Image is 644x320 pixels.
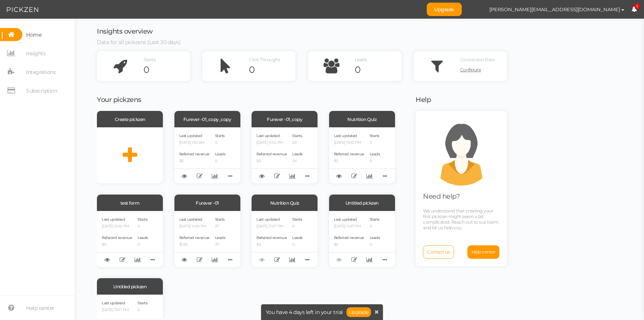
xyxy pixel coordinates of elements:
p: 0 [370,140,380,145]
span: Leads [370,235,380,240]
p: $1.3K [179,242,209,247]
span: Starts [143,57,155,62]
p: [DATE] 10:10 PM [102,224,132,229]
span: Last updated [256,133,280,138]
p: 28 [292,140,303,145]
span: Leads [215,235,225,240]
div: 0 [143,64,190,75]
span: Leads [292,152,303,156]
span: Subscription [26,85,57,97]
p: [DATE] 11:07 PM [102,308,132,313]
span: Need help? [423,192,460,201]
div: Furever -01_copy [252,111,318,127]
div: Last updated [DATE] 11:07 PM Referred revenue $0 Starts 0 Leads 0 [329,211,395,267]
div: 0 [355,64,401,75]
div: Last updated [DATE] 11:52 PM Referred revenue $0 Starts 28 Leads 34 [252,127,318,183]
p: 0 [138,242,148,247]
span: Conversion Rate [460,57,495,62]
span: Starts [292,133,302,138]
p: $0 [334,159,364,164]
div: Untitled pickzen [329,195,395,211]
span: Last updated [179,133,202,138]
span: Last updated [102,217,125,222]
p: 0 [370,242,380,247]
span: Starts [215,217,225,222]
span: Your pickzens [97,96,141,104]
span: Starts [370,133,379,138]
div: Furever -01 [174,195,240,211]
span: Starts [138,217,147,222]
a: Upgrade [347,307,371,317]
span: Leads [355,57,367,62]
a: Help center [467,245,500,259]
img: support.png [428,118,495,186]
div: 0 [249,64,296,75]
span: Last updated [334,217,357,222]
p: 0 [138,308,148,313]
span: Click Throughs [249,57,280,62]
p: 0 [370,159,380,164]
span: Starts [215,133,225,138]
span: Last updated [179,217,202,222]
p: $0 [334,242,364,247]
span: Leads [138,235,148,240]
p: 0 [370,224,380,229]
span: Referred revenue [179,235,209,240]
p: [DATE] 11:07 PM [256,224,287,229]
span: Starts [138,301,147,305]
div: test form [97,195,163,211]
span: Help [416,96,431,104]
span: Insights [26,47,45,59]
span: Integrations [26,66,56,78]
p: $0 [256,242,287,247]
span: Last updated [334,133,357,138]
a: Configure [460,64,507,75]
a: Upgrade [427,3,462,16]
span: Starts [292,217,302,222]
div: Last updated [DATE] 10:10 PM Referred revenue $0 Starts 0 Leads 0 [97,211,163,267]
p: 0 [215,159,225,164]
p: 27 [215,242,225,247]
div: Last updated [DATE] 10:10 PM Referred revenue $1.3K Starts 27 Leads 27 [174,211,240,267]
div: Furever -01_copy_copy [174,111,240,127]
p: 27 [215,224,225,229]
p: 0 [215,140,225,145]
div: Untitled pickzen [97,278,163,295]
p: [DATE] 10:10 PM [334,140,364,145]
span: Create pickzen [115,116,145,122]
span: Contact us [427,249,450,255]
p: 0 [292,242,303,247]
span: Referred revenue [179,152,209,156]
span: Referred revenue [256,152,287,156]
div: Nutrition Quiz [252,195,318,211]
span: You have 4 days left in your trial [266,310,343,315]
p: 34 [292,159,303,164]
button: [PERSON_NAME][EMAIL_ADDRESS][DOMAIN_NAME] [482,3,631,16]
p: $0 [102,242,132,247]
span: Last updated [256,217,280,222]
div: Nutrition Quiz [329,111,395,127]
span: Configure [460,67,481,72]
span: Insights overview [97,27,153,35]
p: [DATE] 10:10 PM [179,224,209,229]
img: Pickzen logo [7,5,38,14]
p: [DATE] 11:52 PM [256,140,287,145]
div: Last updated [DATE] 1:32 AM Referred revenue $0 Starts 0 Leads 0 [174,127,240,183]
span: We understand that creating your first pickzen might seem a bit complicated. Reach out to our tea... [423,208,498,230]
span: Leads [370,152,380,156]
p: [DATE] 1:32 AM [179,140,209,145]
p: 0 [292,224,303,229]
span: Help center [26,302,54,314]
span: Leads [215,152,225,156]
img: 0f89b77e1f8de0a8c70df4683e3cf21a [469,3,482,16]
span: Referred revenue [102,235,132,240]
span: Help center [471,249,496,255]
span: Last updated [102,301,125,305]
p: 0 [138,224,148,229]
span: Referred revenue [256,235,287,240]
div: Last updated [DATE] 11:07 PM Referred revenue $0 Starts 0 Leads 0 [252,211,318,267]
span: Data for all pickzens (Last 30 days) [97,39,180,46]
p: [DATE] 11:07 PM [334,224,364,229]
p: $0 [256,159,287,164]
span: 5 [635,4,640,9]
